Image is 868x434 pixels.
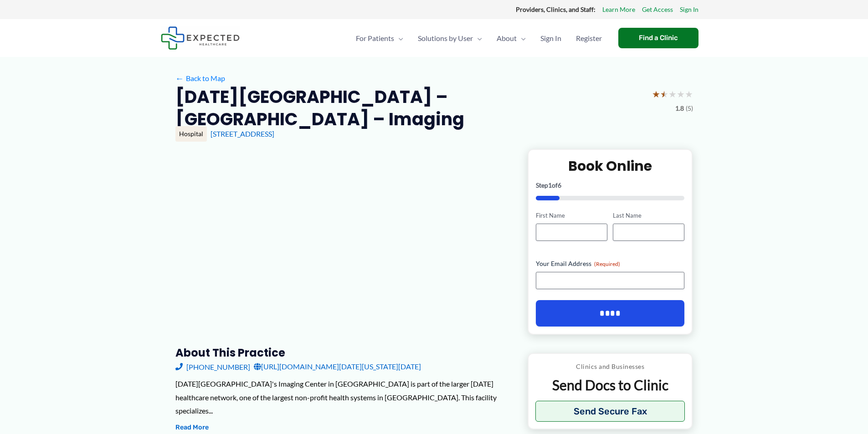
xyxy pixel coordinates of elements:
button: Send Secure Fax [535,401,685,422]
button: Read More [175,422,209,433]
span: ★ [668,86,677,102]
span: ← [175,74,184,82]
a: Sign In [680,4,699,15]
span: 1.8 [675,102,684,114]
a: [URL][DOMAIN_NAME][DATE][US_STATE][DATE] [254,360,421,373]
span: Sign In [540,22,561,54]
a: [PHONE_NUMBER] [175,360,250,373]
span: (5) [686,102,693,114]
a: Register [569,22,609,54]
p: Step of [536,182,685,189]
span: Menu Toggle [473,22,482,54]
h2: [DATE][GEOGRAPHIC_DATA] – [GEOGRAPHIC_DATA] – Imaging [175,86,645,131]
span: Register [576,22,602,54]
a: Solutions by UserMenu Toggle [411,22,489,54]
a: AboutMenu Toggle [489,22,533,54]
span: ★ [677,86,685,102]
a: Get Access [642,4,673,15]
span: (Required) [594,260,620,267]
div: Hospital [175,126,207,142]
span: Solutions by User [418,22,473,54]
span: ★ [685,86,693,102]
strong: Providers, Clinics, and Staff: [516,5,596,13]
span: 6 [558,181,561,189]
span: For Patients [356,22,394,54]
label: First Name [536,211,607,220]
span: About [497,22,517,54]
span: Menu Toggle [517,22,526,54]
h3: About this practice [175,346,513,360]
a: ←Back to Map [175,71,225,85]
a: For PatientsMenu Toggle [349,22,411,54]
p: Clinics and Businesses [535,361,685,373]
span: Menu Toggle [394,22,403,54]
a: Sign In [533,22,569,54]
label: Your Email Address [536,259,685,268]
p: Send Docs to Clinic [535,376,685,394]
h2: Book Online [536,157,685,175]
img: Expected Healthcare Logo - side, dark font, small [161,26,240,50]
span: ★ [652,86,660,102]
a: Find a Clinic [618,28,699,48]
label: Last Name [613,211,684,220]
a: Learn More [602,4,635,15]
nav: Primary Site Navigation [349,22,609,54]
div: [DATE][GEOGRAPHIC_DATA]'s Imaging Center in [GEOGRAPHIC_DATA] is part of the larger [DATE] health... [175,377,513,418]
a: [STREET_ADDRESS] [211,129,274,138]
span: 1 [548,181,552,189]
span: ★ [660,86,668,102]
